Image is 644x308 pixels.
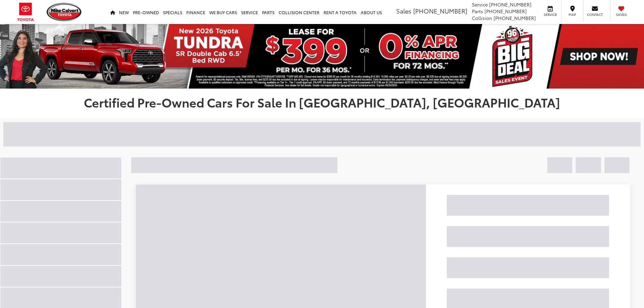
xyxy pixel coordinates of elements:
[565,12,580,17] span: Map
[47,3,82,21] img: Mike Calvert Toyota
[396,6,411,15] span: Sales
[489,1,531,8] span: [PHONE_NUMBER]
[472,1,488,8] span: Service
[472,15,492,21] span: Collision
[614,12,629,17] span: Saved
[543,12,558,17] span: Service
[587,12,603,17] span: Contact
[472,8,483,15] span: Parts
[494,15,536,21] span: [PHONE_NUMBER]
[484,8,527,15] span: [PHONE_NUMBER]
[413,6,467,15] span: [PHONE_NUMBER]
